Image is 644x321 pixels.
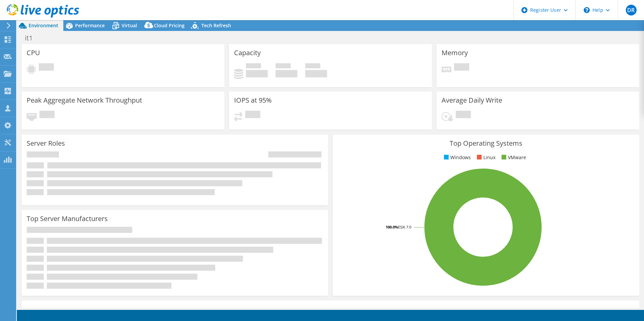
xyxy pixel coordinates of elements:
span: Pending [39,111,55,120]
li: Windows [442,154,471,161]
h3: CPU [27,49,40,57]
tspan: ESXi 7.0 [398,224,411,229]
span: Total [305,63,320,70]
span: Environment [29,22,58,29]
li: VMware [500,154,526,161]
h3: Peak Aggregate Network Throughput [27,97,142,104]
span: Performance [75,22,105,29]
span: Virtual [122,22,137,29]
h3: Top Server Manufacturers [27,215,108,222]
h4: 0 GiB [276,70,297,77]
span: Pending [245,111,260,120]
span: Pending [454,63,469,72]
span: Pending [456,111,471,120]
span: Pending [39,63,54,72]
h4: 0 GiB [305,70,327,77]
h4: 0 GiB [246,70,268,77]
h3: Top Operating Systems [338,140,634,147]
li: Linux [475,154,495,161]
h3: Server Roles [27,140,65,147]
span: Used [246,63,261,70]
tspan: 100.0% [386,224,398,229]
h3: IOPS at 95% [234,97,272,104]
span: Cloud Pricing [154,22,185,29]
h3: Average Daily Write [442,97,502,104]
span: Tech Refresh [201,22,231,29]
span: Free [276,63,291,70]
svg: \n [584,7,590,13]
h3: Capacity [234,49,261,57]
h3: Memory [442,49,468,57]
span: DR [626,5,637,15]
h1: it1 [22,34,43,42]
